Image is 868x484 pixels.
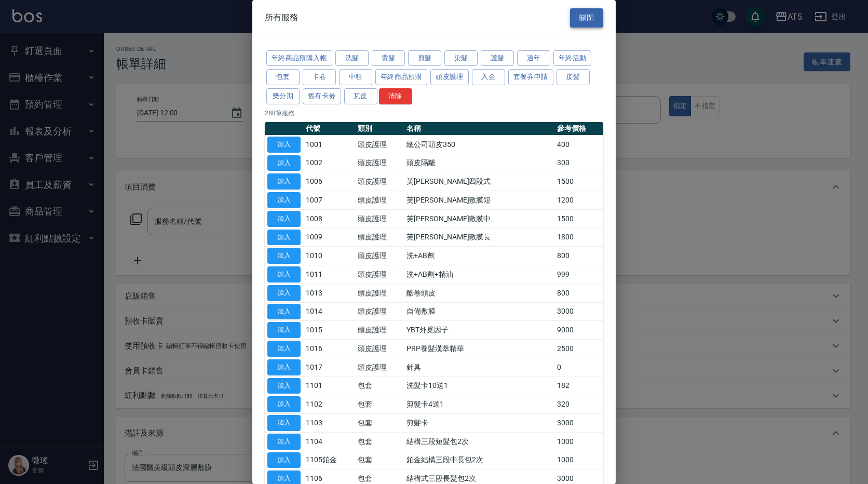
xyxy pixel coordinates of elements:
[554,122,603,136] th: 參考價格
[557,69,590,85] button: 接髮
[481,50,514,66] button: 護髮
[404,284,554,302] td: 酷卷頭皮
[265,109,603,118] p: 288 筆服務
[303,209,355,228] td: 1008
[303,414,355,433] td: 1103
[267,173,301,190] button: 加入
[303,88,341,104] button: 舊有卡劵
[404,432,554,451] td: 結構三段短髮包2次
[379,88,412,104] button: 清除
[303,395,355,414] td: 1102
[554,135,603,154] td: 400
[303,302,355,321] td: 1014
[355,247,404,265] td: 頭皮護理
[267,434,301,450] button: 加入
[267,248,301,264] button: 加入
[355,321,404,340] td: 頭皮護理
[355,284,404,302] td: 頭皮護理
[430,69,469,85] button: 頭皮護理
[267,137,301,153] button: 加入
[303,69,336,85] button: 卡卷
[404,358,554,377] td: 針具
[355,191,404,210] td: 頭皮護理
[355,122,404,136] th: 類別
[355,358,404,377] td: 頭皮護理
[554,172,603,191] td: 1500
[303,172,355,191] td: 1006
[267,266,301,283] button: 加入
[404,122,554,136] th: 名稱
[303,265,355,284] td: 1011
[554,395,603,414] td: 320
[554,154,603,172] td: 300
[404,172,554,191] td: 芙[PERSON_NAME]四段式
[408,50,441,66] button: 剪髮
[375,69,427,85] button: 年終商品預購
[303,228,355,247] td: 1009
[517,50,550,66] button: 過年
[553,50,592,66] button: 年終活動
[267,359,301,375] button: 加入
[303,247,355,265] td: 1010
[355,209,404,228] td: 頭皮護理
[303,340,355,358] td: 1016
[404,228,554,247] td: 芙[PERSON_NAME]敷膜長
[404,340,554,358] td: PRP養髮漢萃精華
[554,414,603,433] td: 3000
[355,135,404,154] td: 頭皮護理
[267,396,301,412] button: 加入
[570,8,603,28] button: 關閉
[355,414,404,433] td: 包套
[303,122,355,136] th: 代號
[554,284,603,302] td: 800
[554,247,603,265] td: 800
[355,154,404,172] td: 頭皮護理
[303,432,355,451] td: 1104
[267,155,301,171] button: 加入
[267,211,301,227] button: 加入
[267,341,301,357] button: 加入
[404,377,554,395] td: 洗髮卡10送1
[355,302,404,321] td: 頭皮護理
[554,228,603,247] td: 1800
[404,265,554,284] td: 洗+AB劑+精油
[303,284,355,302] td: 1013
[265,12,298,23] span: 所有服務
[554,191,603,210] td: 1200
[472,69,505,85] button: 入金
[404,395,554,414] td: 剪髮卡4送1
[266,88,300,104] button: 樂分期
[404,321,554,340] td: YBT外覓因子
[303,154,355,172] td: 1002
[267,304,301,320] button: 加入
[554,209,603,228] td: 1500
[339,69,372,85] button: 中租
[267,322,301,338] button: 加入
[554,358,603,377] td: 0
[303,321,355,340] td: 1015
[404,135,554,154] td: 總公司頭皮350
[554,451,603,469] td: 1000
[554,265,603,284] td: 999
[267,378,301,394] button: 加入
[355,172,404,191] td: 頭皮護理
[267,230,301,246] button: 加入
[404,451,554,469] td: 鉑金結構三段中長包2次
[303,377,355,395] td: 1101
[554,432,603,451] td: 1000
[554,340,603,358] td: 2500
[554,321,603,340] td: 9000
[404,414,554,433] td: 剪髮卡
[372,50,405,66] button: 燙髮
[355,451,404,469] td: 包套
[404,302,554,321] td: 自備敷膜
[404,247,554,265] td: 洗+AB劑
[344,88,377,104] button: 瓦皮
[355,377,404,395] td: 包套
[355,395,404,414] td: 包套
[303,135,355,154] td: 1001
[355,432,404,451] td: 包套
[335,50,369,66] button: 洗髮
[404,209,554,228] td: 芙[PERSON_NAME]敷膜中
[303,191,355,210] td: 1007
